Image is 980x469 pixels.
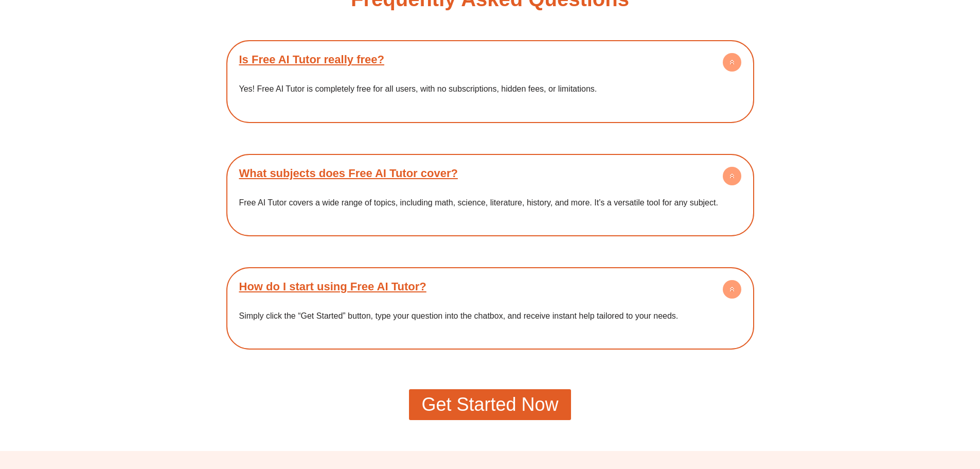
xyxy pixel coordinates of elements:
[231,74,749,117] div: Is Free AI Tutor really free?
[231,301,749,344] div: How do I start using Free AI Tutor?
[231,272,749,301] div: How do I start using Free AI Tutor?
[239,53,384,66] a: Is Free AI Tutor really free?
[239,280,426,293] a: How do I start using Free AI Tutor?
[421,395,558,414] span: Get Started Now
[239,195,741,211] p: Free AI Tutor covers a wide range of topics, including math, science, literature, history, and mo...
[231,159,749,187] div: What subjects does Free AI Tutor cover?
[231,45,749,74] div: Is Free AI Tutor really free?
[809,353,980,469] iframe: Chat Widget
[239,308,741,324] p: Simply click the “Get Started” button, type your question into the chatbox, and receive instant h...
[231,187,749,231] div: What subjects does Free AI Tutor cover?
[239,167,458,180] a: What subjects does Free AI Tutor cover?
[409,389,571,420] a: Get Started Now
[239,81,741,97] p: Yes! Free AI Tutor is completely free for all users, with no subscriptions, hidden fees, or limit...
